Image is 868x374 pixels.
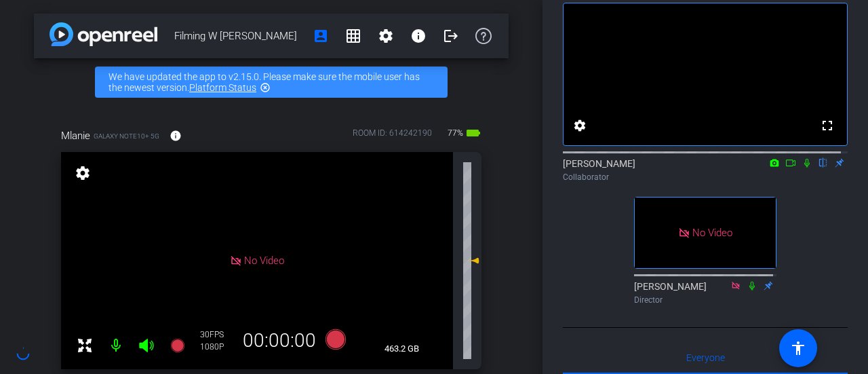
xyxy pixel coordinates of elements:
[819,117,835,134] mat-icon: fullscreen
[465,125,481,141] mat-icon: battery_std
[94,131,159,141] span: Galaxy Note10+ 5G
[572,117,588,134] mat-icon: settings
[463,253,479,269] mat-icon: 0 dB
[692,227,732,239] span: No Video
[244,255,284,267] span: No Video
[174,22,304,50] span: Filming W [PERSON_NAME]
[443,28,459,44] mat-icon: logout
[634,280,776,306] div: [PERSON_NAME]
[380,341,424,357] span: 463.2 GB
[95,67,448,98] div: We have updated the app to v2.15.0. Please make sure the mobile user has the newest version.
[345,28,361,44] mat-icon: grid_on
[234,329,325,352] div: 00:00:00
[200,341,234,352] div: 1080P
[563,171,848,183] div: Collaborator
[200,329,234,340] div: 30
[686,353,725,362] span: Everyone
[50,22,157,46] img: app-logo
[170,130,182,142] mat-icon: info
[410,28,427,44] mat-icon: info
[634,294,776,306] div: Director
[563,157,848,183] div: [PERSON_NAME]
[378,28,394,44] mat-icon: settings
[210,330,224,339] span: FPS
[815,156,831,168] mat-icon: flip
[790,340,806,356] mat-icon: accessibility
[260,82,271,93] mat-icon: highlight_off
[313,28,329,44] mat-icon: account_box
[189,82,256,93] a: Platform Status
[73,165,92,181] mat-icon: settings
[61,128,90,143] span: Mlanie
[353,127,432,147] div: ROOM ID: 614242190
[446,122,465,144] span: 77%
